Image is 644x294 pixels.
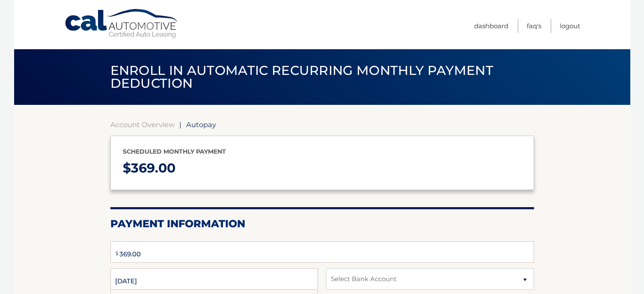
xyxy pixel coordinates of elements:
[110,241,534,263] input: Payment Amount
[113,244,121,263] span: $
[110,217,534,230] h2: Payment Information
[110,268,318,290] input: Payment Date
[110,62,493,91] span: Enroll in automatic recurring monthly payment deduction
[179,120,181,129] span: |
[527,19,541,33] a: FAQ's
[123,157,522,180] p: $
[560,19,580,33] a: Logout
[123,146,522,157] p: Scheduled monthly payment
[110,120,175,129] a: Account Overview
[186,120,216,129] span: Autopay
[131,160,175,176] span: 369.00
[64,9,180,39] a: Cal Automotive
[474,19,508,33] a: Dashboard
